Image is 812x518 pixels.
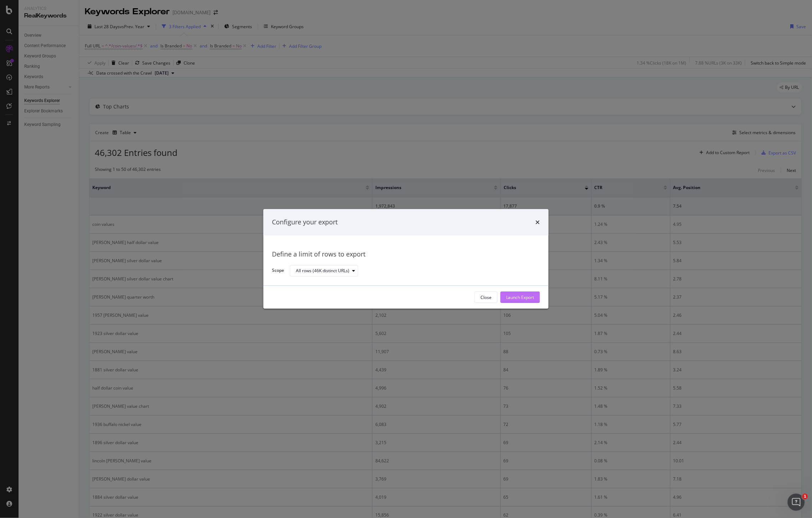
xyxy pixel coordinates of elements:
[272,218,338,227] div: Configure your export
[506,294,534,300] div: Launch Export
[474,292,498,303] button: Close
[788,494,805,511] iframe: Intercom live chat
[272,250,540,259] div: Define a limit of rows to export
[290,265,358,276] button: All rows (46K distinct URLs)
[802,494,808,499] span: 1
[263,209,549,309] div: modal
[500,292,540,303] button: Launch Export
[480,294,492,300] div: Close
[272,268,284,275] label: Scope
[296,269,349,273] div: All rows (46K distinct URLs)
[536,218,540,227] div: times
